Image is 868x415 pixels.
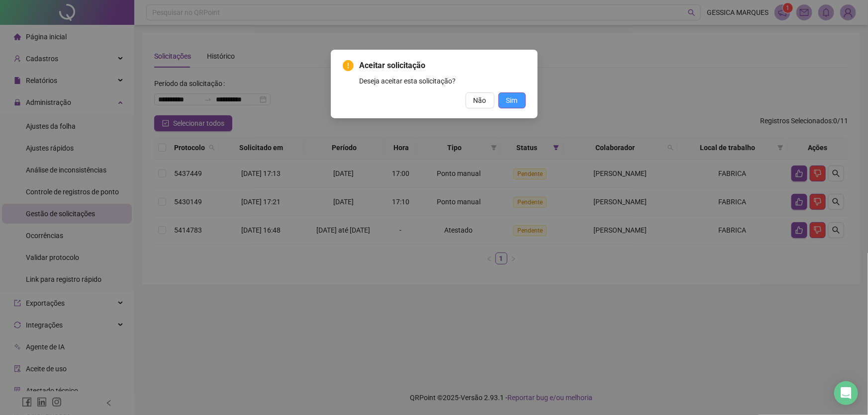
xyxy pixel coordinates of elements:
[506,95,518,106] span: Sim
[498,92,526,108] button: Sim
[360,60,526,72] span: Aceitar solicitação
[360,76,526,86] div: Deseja aceitar esta solicitação?
[474,95,486,106] span: Não
[343,60,354,71] span: exclamation-circle
[834,381,858,405] div: Open Intercom Messenger
[466,92,494,108] button: Não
